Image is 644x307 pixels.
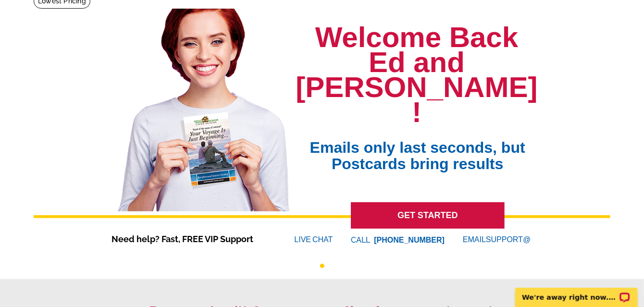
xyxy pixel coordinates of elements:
[112,233,266,246] span: Need help? Fast, FREE VIP Support
[509,277,644,307] iframe: LiveChat chat widget
[295,234,313,246] font: LIVE
[112,1,296,211] img: welcome-back-logged-in.png
[351,202,505,229] a: GET STARTED
[296,25,538,125] h1: Welcome Back Ed and [PERSON_NAME] !
[486,234,532,246] font: SUPPORT@
[295,235,333,244] a: LIVECHAT
[320,264,324,268] button: 1 of 1
[297,125,538,172] span: Emails only last seconds, but Postcards bring results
